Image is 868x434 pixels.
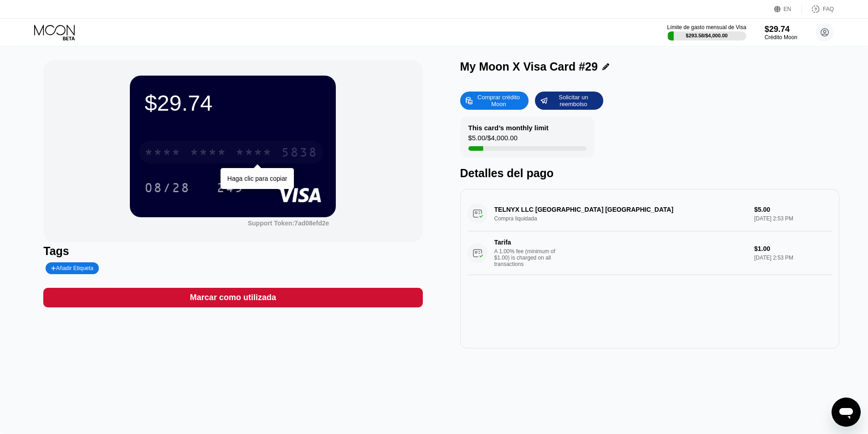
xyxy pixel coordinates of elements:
[548,93,598,108] div: Solicitar un reembolso
[535,92,603,110] div: Solicitar un reembolso
[494,239,558,246] div: Tarifa
[494,248,563,267] div: A 1.00% fee (minimum of $1.00) is charged on all transactions
[667,24,746,31] div: Límite de gasto mensual de Visa
[210,176,251,199] div: 245
[774,5,802,14] div: EN
[190,292,276,303] div: Marcar como utilizada
[46,262,99,274] div: Añadir Etiqueta
[765,25,797,41] div: $29.74Crédito Moon
[754,255,832,261] div: [DATE] 2:53 PM
[43,288,422,307] div: Marcar como utilizada
[667,24,746,41] div: Límite de gasto mensual de Visa$293.58/$4,000.00
[51,265,93,271] div: Añadir Etiqueta
[686,33,728,38] div: $293.58 / $4,000.00
[248,220,329,227] div: Support Token:7ad08efd2e
[144,90,321,116] div: $29.74
[248,220,329,227] div: Support Token: 7ad08efd2e
[765,34,797,41] div: Crédito Moon
[784,6,791,12] div: EN
[468,124,549,132] div: This card’s monthly limit
[473,93,524,108] div: Comprar crédito Moon
[281,146,318,161] div: 5838
[144,182,190,196] div: 08/28
[138,176,197,199] div: 08/28
[43,245,422,258] div: Tags
[832,398,861,427] iframe: Botón para iniciar la ventana de mensajería
[467,231,832,275] div: TarifaA 1.00% fee (minimum of $1.00) is charged on all transactions$1.00[DATE] 2:53 PM
[754,245,832,252] div: $1.00
[460,167,839,180] div: Detalles del pago
[765,25,797,34] div: $29.74
[460,60,598,73] div: My Moon X Visa Card #29
[802,5,834,14] div: FAQ
[823,6,834,12] div: FAQ
[468,134,518,146] div: $5.00 / $4,000.00
[227,175,288,182] div: Haga clic para copiar
[216,182,244,196] div: 245
[460,92,529,110] div: Comprar crédito Moon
